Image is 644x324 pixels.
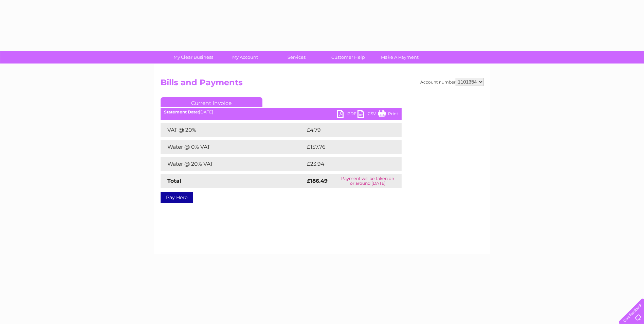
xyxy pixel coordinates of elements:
[305,123,386,137] td: £4.79
[164,109,199,114] b: Statement Date:
[269,51,325,64] a: Services
[161,123,305,137] td: VAT @ 20%
[167,178,181,184] strong: Total
[337,110,357,120] a: PDF
[165,51,221,64] a: My Clear Business
[357,110,378,120] a: CSV
[372,51,428,64] a: Make A Payment
[161,110,402,114] div: [DATE]
[161,157,305,171] td: Water @ 20% VAT
[161,78,484,91] h2: Bills and Payments
[378,110,398,120] a: Print
[161,97,262,107] a: Current Invoice
[305,140,389,154] td: £157.76
[305,157,388,171] td: £23.94
[307,178,328,184] strong: £186.49
[420,78,484,86] div: Account number
[161,140,305,154] td: Water @ 0% VAT
[217,51,273,64] a: My Account
[161,192,193,203] a: Pay Here
[320,51,376,64] a: Customer Help
[334,174,402,188] td: Payment will be taken on or around [DATE]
